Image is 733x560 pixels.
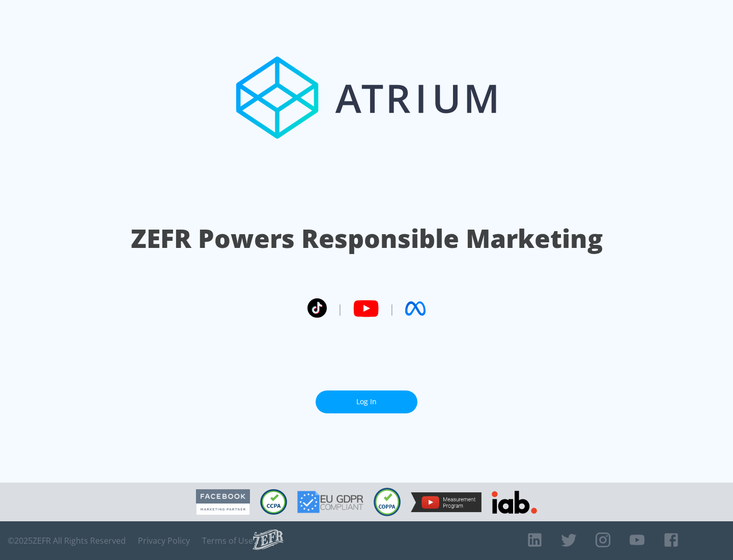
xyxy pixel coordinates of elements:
span: © 2025 ZEFR All Rights Reserved [8,536,126,546]
a: Terms of Use [202,536,253,546]
img: IAB [492,491,537,514]
img: COPPA Compliant [374,488,401,516]
img: CCPA Compliant [260,489,287,515]
span: | [389,301,395,316]
img: GDPR Compliant [297,491,363,513]
a: Log In [316,390,417,413]
img: YouTube Measurement Program [411,492,482,512]
span: | [337,301,343,316]
a: Privacy Policy [138,536,190,546]
img: Facebook Marketing Partner [196,489,250,515]
h1: ZEFR Powers Responsible Marketing [131,221,603,256]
